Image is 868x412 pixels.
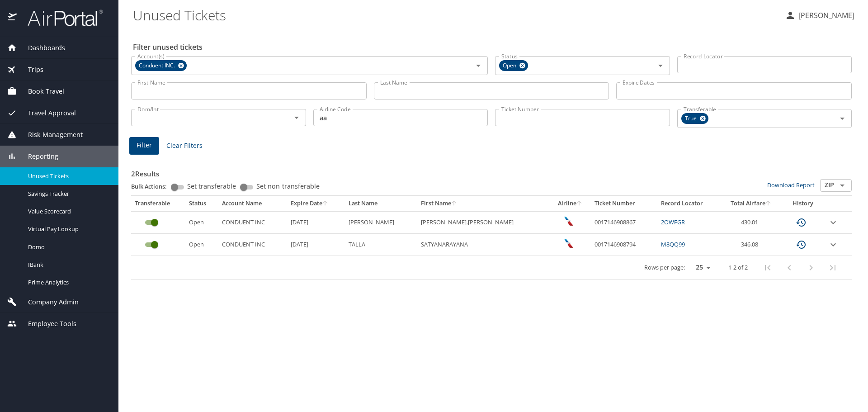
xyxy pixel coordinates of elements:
[576,201,583,207] button: sort
[8,9,18,27] img: icon-airportal.png
[564,239,573,248] img: American Airlines
[644,265,685,270] p: Rows per page:
[135,60,187,71] div: Conduent INC.
[185,234,218,256] td: Open
[28,207,108,216] span: Value Scorecard
[550,196,591,211] th: Airline
[689,260,714,274] select: rows per page
[218,196,287,211] th: Account Name
[135,199,182,208] div: Transferable
[591,211,657,233] td: 0017146908867
[131,163,852,179] h3: 2 Results
[17,86,64,96] span: Book Travel
[721,211,783,233] td: 430.01
[28,278,108,287] span: Prime Analytics
[417,234,550,256] td: SATYANARAYANA
[135,61,180,71] span: Conduent INC.
[287,234,345,256] td: [DATE]
[765,201,772,207] button: sort
[17,65,43,75] span: Trips
[654,59,667,72] button: Open
[721,196,783,211] th: Total Airfare
[17,108,76,118] span: Travel Approval
[17,319,76,329] span: Employee Tools
[345,211,417,233] td: [PERSON_NAME]
[591,234,657,256] td: 0017146908794
[417,196,550,211] th: First Name
[17,297,79,307] span: Company Admin
[166,140,203,152] span: Clear Filters
[131,196,852,280] table: custom pagination table
[28,225,108,233] span: Virtual Pay Lookup
[218,234,287,256] td: CONDUENT INC
[218,211,287,233] td: CONDUENT INC
[287,211,345,233] td: [DATE]
[345,234,417,256] td: TALLA
[17,152,58,161] span: Reporting
[28,260,108,269] span: IBank
[564,217,573,226] img: wUYAEN7r47F0eX+AAAAAElFTkSuQmCC
[836,112,849,125] button: Open
[322,201,329,207] button: sort
[657,196,720,211] th: Record Locator
[472,59,485,72] button: Open
[17,130,83,140] span: Risk Management
[782,196,824,211] th: History
[131,182,174,190] p: Bulk Actions:
[185,211,218,233] td: Open
[345,196,417,211] th: Last Name
[828,239,839,250] button: expand row
[187,183,236,189] span: Set transferable
[28,243,108,251] span: Domo
[661,240,685,248] a: M8QQ99
[28,189,108,198] span: Savings Tracker
[728,265,748,270] p: 1-2 of 2
[287,196,345,211] th: Expire Date
[796,10,854,21] p: [PERSON_NAME]
[18,9,103,27] img: airportal-logo.png
[767,181,815,189] a: Download Report
[591,196,657,211] th: Ticket Number
[451,201,458,207] button: sort
[256,183,320,189] span: Set non-transferable
[133,40,854,54] h2: Filter unused tickets
[137,140,152,151] span: Filter
[721,234,783,256] td: 346.08
[661,218,685,226] a: 2OWFGR
[828,217,839,228] button: expand row
[185,196,218,211] th: Status
[290,111,303,124] button: Open
[17,43,65,53] span: Dashboards
[129,137,159,155] button: Filter
[681,113,708,124] div: True
[499,60,528,71] div: Open
[417,211,550,233] td: [PERSON_NAME].[PERSON_NAME]
[163,137,206,154] button: Clear Filters
[836,179,849,192] button: Open
[28,172,108,180] span: Unused Tickets
[499,61,522,71] span: Open
[133,1,778,29] h1: Unused Tickets
[681,114,702,123] span: True
[781,7,858,24] button: [PERSON_NAME]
